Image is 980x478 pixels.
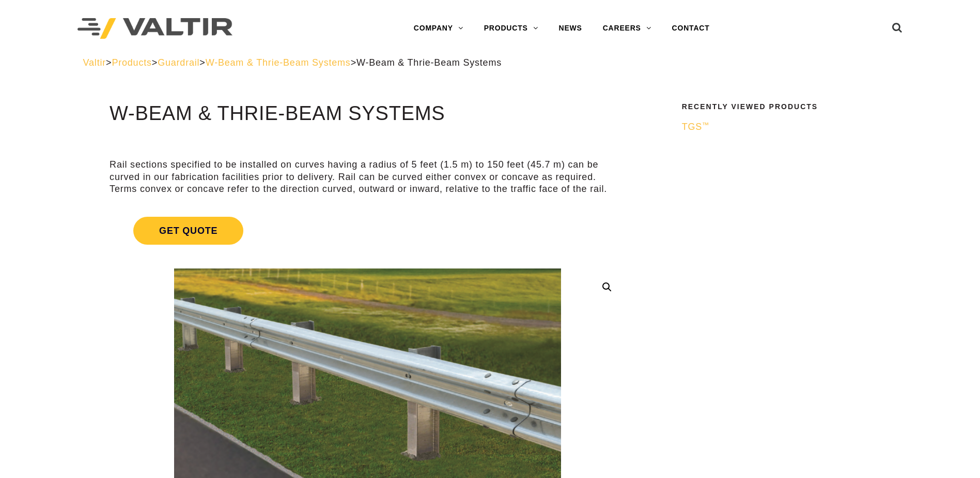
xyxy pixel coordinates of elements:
div: > > > > [83,57,897,69]
h2: Recently Viewed Products [682,103,891,111]
a: NEWS [549,18,593,39]
a: Get Quote [110,204,626,257]
sup: ™ [702,121,709,129]
a: PRODUCTS [474,18,549,39]
span: TGS [682,122,710,132]
span: Get Quote [133,217,243,245]
a: Valtir [83,57,106,68]
img: Valtir [77,18,232,39]
h1: W-Beam & Thrie-Beam Systems [110,103,626,125]
a: COMPANY [403,18,474,39]
a: W-Beam & Thrie-Beam Systems [206,57,351,68]
span: W-Beam & Thrie-Beam Systems [356,57,502,68]
a: Products [112,57,151,68]
a: CONTACT [662,18,720,39]
a: CAREERS [593,18,662,39]
p: Rail sections specified to be installed on curves having a radius of 5 feet (1.5 m) to 150 feet (... [110,159,626,195]
a: Guardrail [158,57,199,68]
a: TGS™ [682,121,891,133]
